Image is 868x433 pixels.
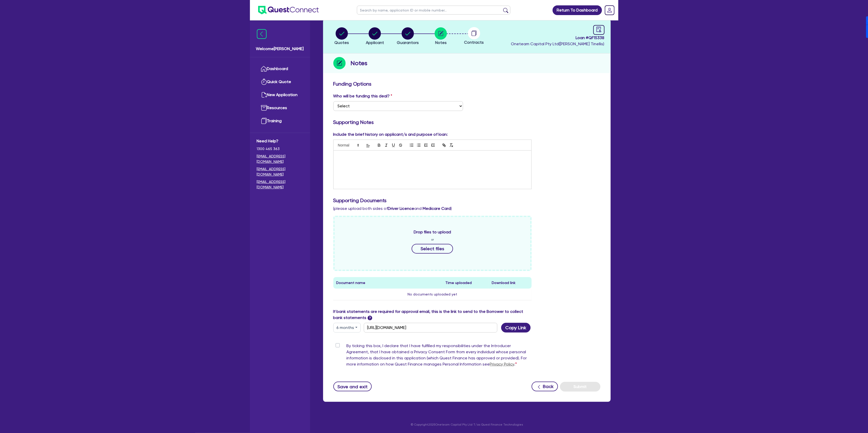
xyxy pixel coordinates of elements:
[261,105,267,111] img: resources
[257,166,303,177] a: [EMAIL_ADDRESS][DOMAIN_NAME]
[351,59,368,68] h2: Notes
[333,206,452,211] span: (please upload both sides of and )
[333,197,600,203] h3: Supporting Documents
[333,382,372,391] button: Save and exit
[320,422,614,427] p: © Copyright 2025 Oneteam Capital Pty Ltd T/as Quest Finance Technologies
[366,40,384,45] span: Applicant
[511,35,605,41] span: Loan # QF15338
[397,40,419,45] span: Guarantors
[257,101,303,115] a: Resources
[333,57,346,69] img: step-icon
[257,179,303,190] a: [EMAIL_ADDRESS][DOMAIN_NAME]
[434,27,447,46] button: Notes
[257,115,303,128] a: Training
[257,62,303,75] a: Dashboard
[333,119,600,125] h3: Supporting Notes
[347,343,532,369] label: By ticking this box, I declare that I have fulfilled my responsibilities under the Introducer Agr...
[257,29,267,39] img: icon-menu-close
[388,206,414,211] b: Driver Licence
[357,6,510,15] input: Search by name, application ID or mobile number...
[490,362,514,367] a: Privacy Policy
[257,75,303,88] a: Quick Quote
[257,154,303,164] a: [EMAIL_ADDRESS][DOMAIN_NAME]
[261,79,267,85] img: quick-quote
[532,382,558,391] button: Back
[256,46,304,52] span: Welcome [PERSON_NAME]
[560,382,600,392] button: Submit
[501,323,531,333] button: Copy Link
[333,277,443,289] th: Document name
[257,146,303,152] span: 1300 465 363
[603,4,616,17] a: Dropdown toggle
[464,40,484,45] span: Contracts
[553,5,602,15] a: Return To Dashboard
[414,229,451,235] span: Drop files to upload
[257,138,303,144] span: Need Help?
[258,6,319,14] img: quest-connect-logo-blue
[333,289,532,300] td: No documents uploaded yet
[593,25,605,35] a: audit
[511,41,605,46] span: Oneteam Capital Pty Ltd ( [PERSON_NAME] Tinellis )
[397,27,419,46] button: Guarantors
[366,27,384,46] button: Applicant
[489,277,532,289] th: Download link
[333,81,600,87] h3: Funding Options
[261,118,267,124] img: training
[412,244,453,254] button: Select files
[423,206,451,211] b: Medicare Card
[596,27,602,32] span: audit
[435,40,447,45] span: Notes
[368,316,372,320] span: ?
[261,92,267,98] img: new-application
[333,309,532,321] label: If bank statements are required for approval email, this is the link to send to the Borrower to c...
[333,131,448,138] label: Include the brief history on applicant/s and purpose of loan:
[333,323,361,333] button: Dropdown toggle
[442,277,489,289] th: Time uploaded
[333,93,392,99] label: Who will be funding this deal?
[335,40,349,45] span: Quotes
[334,27,349,46] button: Quotes
[431,237,434,242] span: or
[257,88,303,101] a: New Application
